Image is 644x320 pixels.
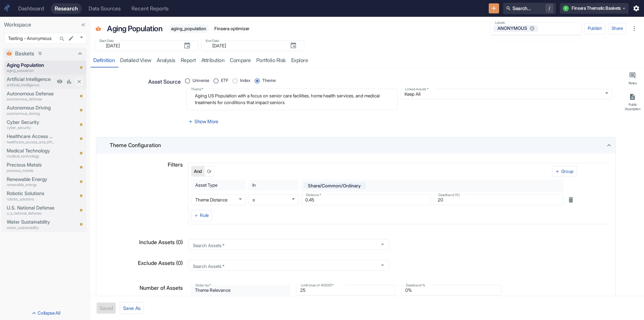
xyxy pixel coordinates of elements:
svg: Close item [76,79,82,85]
button: Or [204,166,214,177]
p: Number of Assets [140,284,183,292]
a: Data Sources [85,3,125,14]
label: Deadband % [406,283,425,288]
a: U.S. National Defenseu_s_national_defense [7,204,55,216]
a: attribution [199,54,227,67]
span: ETF [221,78,228,84]
span: ANONYMOUS [495,25,531,32]
p: Aging Population [107,23,162,34]
p: Artificial Intelligence [7,76,55,83]
button: Save As [120,302,144,314]
a: compare [227,54,254,67]
button: FFinsera Thematic Baskets [560,3,629,14]
span: Theme [262,78,276,84]
p: aging_population [7,68,55,74]
label: Distance [306,192,321,197]
a: Healthcare Access and Efficiencyhealthcare_access_and_efficiency [7,133,55,145]
div: Recent Reports [131,5,169,12]
a: Recent Reports [127,3,173,14]
a: detailed view [117,54,154,67]
a: Artificial Intelligenceartificial_intelligence [7,76,55,88]
p: robotic_solutions [7,196,55,202]
p: autonomous_defense [7,96,55,102]
p: U.S. National Defense [7,204,55,212]
div: Research [55,5,78,12]
p: healthcare_access_and_efficiency [7,139,55,145]
button: New Resource [489,3,499,14]
label: Deadband (%) [438,192,460,197]
p: artificial_intelligence [7,82,55,88]
button: Delete rule [566,194,576,205]
div: Testing - Anonymous [4,33,87,44]
label: Order by [196,283,211,288]
div: Keep All [400,89,612,99]
p: Medical Technology [7,147,55,154]
div: ANONYMOUS [493,25,538,32]
p: Filters [168,161,183,169]
p: Aging Population [7,61,55,69]
label: End Date [206,38,219,43]
a: Explore [288,54,311,67]
label: Start Date [99,38,114,43]
label: Labels [495,20,505,25]
a: Autonomous Drivingautonomous_driving [7,104,55,116]
button: Open [378,240,387,249]
p: medical_technology [7,153,55,159]
a: Autonomous Defenseautonomous_defense [7,90,55,102]
p: Healthcare Access and Efficiency [7,133,55,140]
a: Aging Populationaging_population [7,61,55,74]
button: edit [66,34,76,43]
button: And [191,166,205,177]
a: Medical Technologymedical_technology [7,147,55,159]
p: renewable_energy [7,182,55,188]
div: F [563,5,569,11]
div: In [248,180,299,190]
button: Show More [186,114,221,129]
p: Cyber Security [7,119,55,126]
div: Theme Relevance [191,285,291,295]
div: Theme Configuration [96,137,615,153]
button: Publish [584,23,605,34]
p: Autonomous Defense [7,90,55,97]
label: Linked Assets [405,87,428,92]
p: Autonomous Driving [7,104,55,111]
p: Theme Configuration [110,141,161,149]
button: Search... [57,34,67,44]
a: Renewable Energyrenewable_energy [7,176,55,188]
p: Water Sustainability [7,218,55,226]
p: autonomous_driving [7,111,55,117]
div: Baskets12 [3,48,87,60]
button: Search.../ [503,3,556,14]
label: Theme [191,87,203,92]
span: Basket [95,26,101,33]
button: Collapse Sidebar [78,20,88,30]
div: ≤ [248,194,299,205]
p: Asset Source [148,78,181,86]
span: 12 [36,51,44,56]
a: Portfolio Risk [254,54,288,67]
div: Public Description [624,102,641,111]
div: Dashboard [18,5,44,12]
p: Include Assets (0) [139,238,183,246]
label: Limit (max of 40000) [301,283,334,288]
span: Finsera optimizer [212,26,252,31]
button: Rule [191,210,212,221]
div: Aging Population [105,21,164,36]
p: Workspace [4,21,87,29]
a: Dashboard [14,3,48,14]
button: Open [378,261,387,270]
div: position [186,76,281,86]
button: Collapse All [1,308,89,319]
p: cyber_security [7,125,55,131]
button: Notes [623,69,643,88]
a: report [178,54,199,67]
div: resource tabs [91,54,644,67]
input: yyyy-mm-dd [102,42,178,50]
p: Exclude Assets (0) [138,259,183,267]
button: Share [608,23,626,34]
a: Cyber Securitycyber_security [7,119,55,131]
textarea: Aging US Population with a focus on senior care facilities, home health services, and medical tre... [191,91,393,107]
button: Group [552,166,577,177]
p: u_s_national_defense [7,211,55,216]
span: Index [240,78,251,84]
